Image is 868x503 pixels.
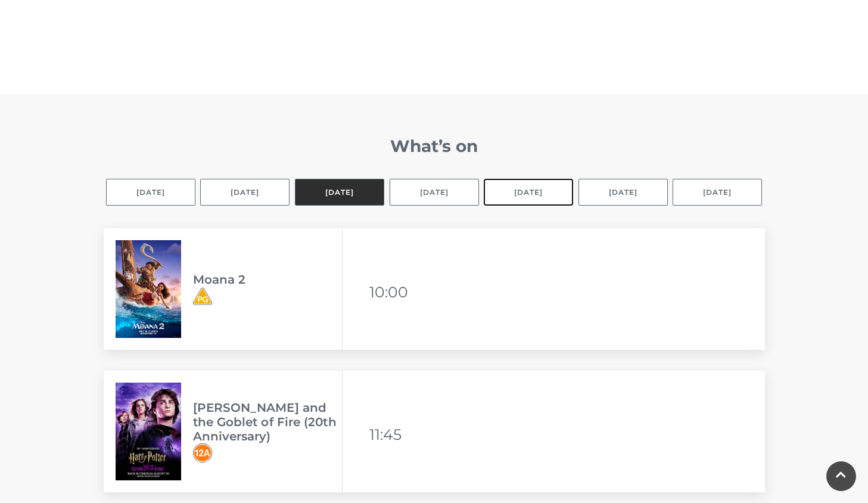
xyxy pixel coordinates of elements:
[484,179,573,206] button: [DATE]
[193,400,342,443] h3: [PERSON_NAME] and the Goblet of Fire (20th Anniversary)
[104,136,765,156] h2: What’s on
[369,420,411,449] li: 11:45
[369,278,411,306] li: 10:00
[295,179,384,206] button: [DATE]
[578,179,668,206] button: [DATE]
[193,272,342,287] h3: Moana 2
[200,179,290,206] button: [DATE]
[673,179,762,206] button: [DATE]
[390,179,479,206] button: [DATE]
[106,179,195,206] button: [DATE]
